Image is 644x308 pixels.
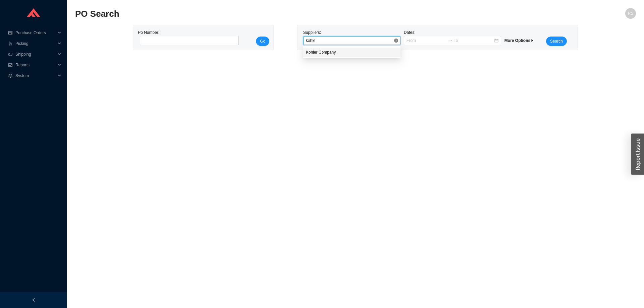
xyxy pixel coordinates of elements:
[546,37,567,46] button: Search
[8,31,13,35] span: credit-card
[138,29,236,46] div: Po Number:
[15,49,56,60] span: Shipping
[302,29,402,46] div: Suppliers:
[15,60,56,70] span: Reports
[32,298,36,302] span: left
[530,39,534,43] span: caret-right
[8,74,13,78] span: setting
[15,70,56,81] span: System
[448,38,452,43] span: to
[504,38,534,43] span: More Options
[15,38,56,49] span: Picking
[394,39,398,43] span: close-circle
[15,27,56,38] span: Purchase Orders
[306,49,398,55] div: Kohler Company
[448,38,452,43] span: swap-right
[260,38,265,45] span: Go
[550,38,563,45] span: Search
[75,8,496,20] h2: PO Search
[303,48,400,57] div: Kohler Company
[402,29,503,46] div: Dates:
[8,63,13,67] span: fund
[407,37,446,44] input: From
[454,37,494,44] input: To
[628,8,634,19] span: RS
[256,37,269,46] button: Go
